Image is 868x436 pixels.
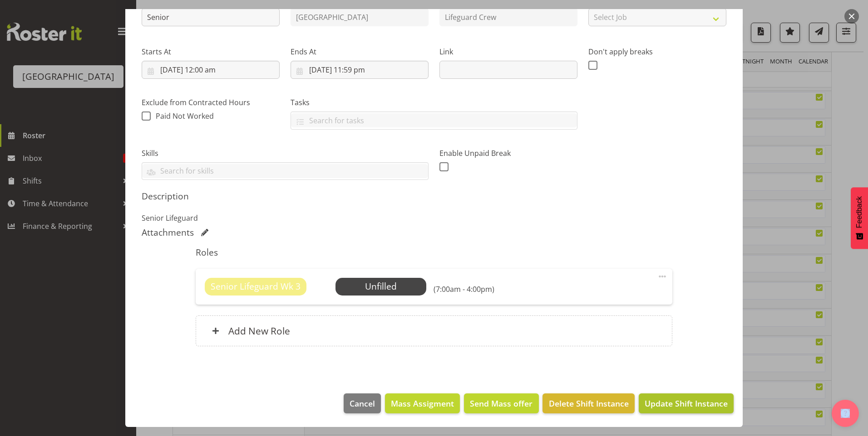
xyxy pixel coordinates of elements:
span: Cancel [350,397,375,409]
h5: Attachments [142,227,194,238]
span: Unfilled [365,280,397,292]
span: Mass Assigment [391,397,454,409]
span: Paid Not Worked [156,111,214,121]
input: Click to select... [142,61,280,79]
label: Tasks [291,97,577,108]
input: Shift Instance Name [142,8,280,26]
button: Delete Shift Instance [542,393,634,413]
input: Search for tasks [291,113,577,127]
label: Don't apply breaks [588,46,726,57]
label: Link [439,46,577,57]
span: Feedback [855,196,863,228]
input: Click to select... [291,61,429,79]
h6: (7:00am - 4:00pm) [434,285,494,294]
button: Feedback - Show survey [851,187,868,249]
button: Mass Assigment [385,393,460,413]
h5: Description [142,191,726,202]
p: Senior Lifeguard [142,213,726,223]
label: Exclude from Contracted Hours [142,97,280,108]
input: Search for skills [142,164,428,178]
label: Ends At [291,46,429,57]
span: Delete Shift Instance [549,397,629,409]
label: Skills [142,148,429,159]
span: Send Mass offer [470,397,533,409]
button: Cancel [344,393,381,413]
label: Enable Unpaid Break [439,148,577,159]
button: Send Mass offer [464,393,538,413]
button: Update Shift Instance [639,393,734,413]
label: Starts At [142,46,280,57]
span: Update Shift Instance [645,397,728,409]
h6: Add New Role [228,325,290,337]
span: Senior Lifeguard Wk 3 [211,280,301,293]
h5: Roles [196,247,672,258]
img: help-xxl-2.png [841,409,850,418]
